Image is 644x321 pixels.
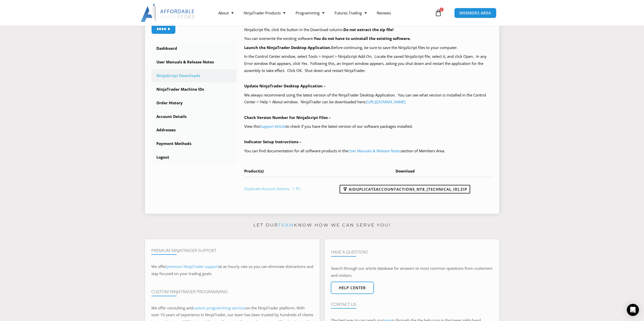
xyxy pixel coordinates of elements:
span: 0 [440,8,444,12]
span: We offer [151,264,166,269]
p: We always recommend using the latest version of the NinjaTrader Desktop Application. You can see ... [244,92,493,106]
a: Addresses [151,124,237,137]
span: We offer consulting and [151,305,246,310]
a: Duplicate Account Actions - 1 PC [244,186,300,191]
p: You can find documentation for all software products in the section of Members Area. [244,147,493,155]
a: User Manuals & Release Notes [151,56,237,69]
a: NinjaScript Downloads [151,69,237,82]
nav: Menu [213,7,433,19]
a: Dashboard [151,42,237,55]
span: Download [396,168,415,174]
a: Reviews [372,7,396,19]
a: User Manuals & Release Notes [348,148,401,153]
h4: Contact Us [331,302,493,307]
p: Let our know how we can serve you! [145,221,499,229]
a: NinjaTrader Machine IDs [151,83,237,96]
span: Help center [339,286,366,290]
a: Programming [290,7,329,19]
p: Search through our article database for answers to most common questions from customers and visit... [331,265,493,279]
h4: Custom NinjaTrader Programming [151,289,313,294]
a: NinjaTrader Products [239,7,290,19]
b: Do not extract the zip file! [343,27,393,32]
nav: Account pages [151,42,237,164]
a: team [278,223,294,228]
h4: Have A Question? [331,250,493,255]
a: premium NinjaTrader support [166,264,219,269]
a: Support Article [260,124,286,129]
b: Check Version Number For NinjaScript Files – [244,115,331,120]
span: Product(s) [244,168,264,174]
span: at an hourly rate so you can eliminate distractions and stay focused on your trading goals. [151,264,313,276]
a: [URL][DOMAIN_NAME] [366,99,406,104]
a: Order History [151,96,237,110]
b: Indicator Setup Instructions – [244,139,301,144]
a: AIDuplicateAccountActions_NT8_[TECHNICAL_ID].zip [340,185,470,193]
a: MEMBERS AREA [454,8,496,18]
span: MEMBERS AREA [460,11,491,15]
a: Logout [151,151,237,164]
a: Account Details [151,110,237,123]
p: View this to check if you have the latest version of our software packages installed. [244,123,493,130]
a: 0 [427,6,449,20]
p: You can overwrite the existing software. [244,35,493,42]
h4: Premium NinjaTrader Support [151,248,313,253]
a: Payment Methods [151,137,237,150]
a: custom programming services [193,305,246,310]
p: Before continuing, be sure to save the NinjaScript files to your computer. [244,44,493,51]
p: In the Control Center window, select Tools > Import > NinjaScript Add-On. Locate the saved NinjaS... [244,53,493,74]
img: LogoAI | Affordable Indicators – NinjaTrader [141,4,195,22]
a: Futures Trading [329,7,372,19]
b: Launch the NinjaTrader Desktop Application. [244,45,331,50]
b: You do not have to uninstall the existing software. [314,36,411,41]
a: Help center [331,282,374,294]
p: Your purchased products with available NinjaScript downloads are listed in the table below, at th... [244,19,493,33]
div: Open Intercom Messenger [627,304,639,316]
b: Update NinjaTrader Desktop Application – [244,83,326,88]
a: About [213,7,239,19]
